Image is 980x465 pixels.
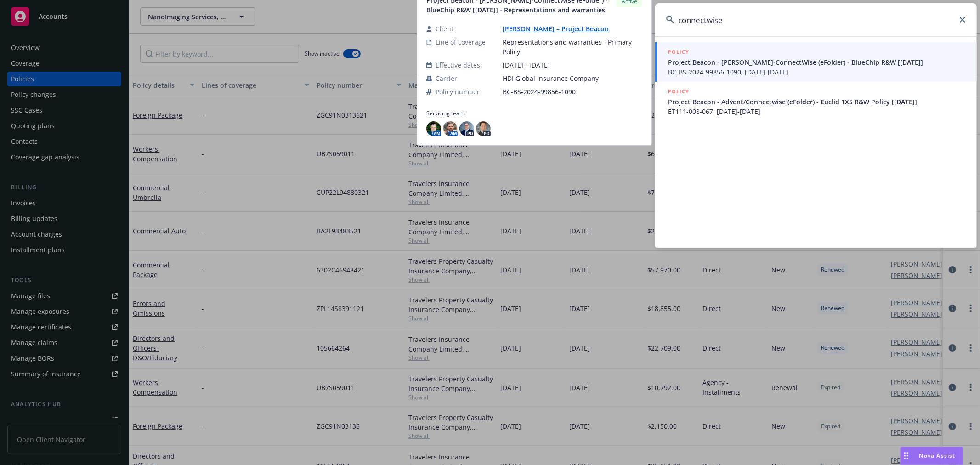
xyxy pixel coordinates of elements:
[668,47,689,57] h5: POLICY
[901,447,912,465] div: Drag to move
[668,67,966,77] span: BC-BS-2024-99856-1090, [DATE]-[DATE]
[668,107,966,116] span: ET111-008-067, [DATE]-[DATE]
[919,452,956,459] span: Nova Assist
[655,3,977,36] input: Search...
[668,57,966,67] span: Project Beacon - [PERSON_NAME]-ConnectWise (eFolder) - BlueChip R&W [[DATE]]
[668,97,966,107] span: Project Beacon - Advent/Connectwise (eFolder) - Euclid 1XS R&W Policy [[DATE]]
[655,42,977,82] a: POLICYProject Beacon - [PERSON_NAME]-ConnectWise (eFolder) - BlueChip R&W [[DATE]]BC-BS-2024-9985...
[655,82,977,121] a: POLICYProject Beacon - Advent/Connectwise (eFolder) - Euclid 1XS R&W Policy [[DATE]]ET111-008-067...
[900,447,963,465] button: Nova Assist
[668,87,689,96] h5: POLICY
